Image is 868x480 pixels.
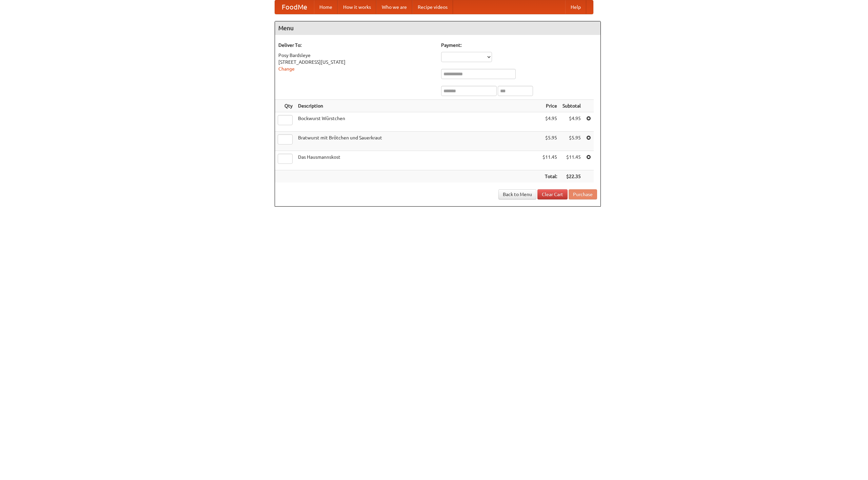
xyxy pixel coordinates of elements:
[560,151,584,170] td: $11.45
[412,0,453,14] a: Recipe videos
[540,112,560,132] td: $4.95
[295,132,540,151] td: Bratwurst mit Brötchen und Sauerkraut
[278,59,434,65] div: [STREET_ADDRESS][US_STATE]
[275,100,295,112] th: Qty
[560,100,584,112] th: Subtotal
[314,0,338,14] a: Home
[569,189,597,199] button: Purchase
[540,100,560,112] th: Price
[540,170,560,183] th: Total:
[295,112,540,132] td: Bockwurst Würstchen
[560,132,584,151] td: $5.95
[565,0,586,14] a: Help
[275,21,600,35] h4: Menu
[278,66,295,72] a: Change
[560,170,584,183] th: $22.35
[498,189,536,199] a: Back to Menu
[441,42,597,49] h5: Payment:
[338,0,376,14] a: How it works
[540,132,560,151] td: $5.95
[278,42,434,49] h5: Deliver To:
[540,151,560,170] td: $11.45
[275,0,314,14] a: FoodMe
[537,189,568,199] a: Clear Cart
[295,151,540,170] td: Das Hausmannskost
[376,0,412,14] a: Who we are
[560,112,584,132] td: $4.95
[295,100,540,112] th: Description
[278,52,434,59] div: Posy Bardsleye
